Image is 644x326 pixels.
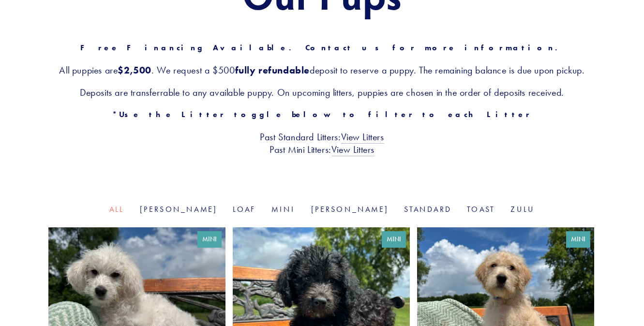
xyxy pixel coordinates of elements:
a: [PERSON_NAME] [311,205,389,214]
a: Loaf [233,205,256,214]
strong: Free Financing Available. Contact us for more information. [80,43,564,52]
h3: Deposits are transferrable to any available puppy. On upcoming litters, puppies are chosen in the... [48,86,596,99]
strong: $2,500 [118,64,151,76]
a: View Litters [341,131,384,144]
strong: *Use the Litter toggle below to filter to each Litter [112,110,532,119]
a: Zulu [510,205,535,214]
a: Mini [271,205,295,214]
a: Standard [404,205,451,214]
h3: Past Standard Litters: Past Mini Litters: [48,131,596,156]
a: View Litters [331,144,374,156]
a: All [109,205,124,214]
h3: All puppies are . We request a $500 deposit to reserve a puppy. The remaining balance is due upon... [48,64,596,76]
strong: fully refundable [235,64,310,76]
a: [PERSON_NAME] [140,205,218,214]
a: Toast [467,205,495,214]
